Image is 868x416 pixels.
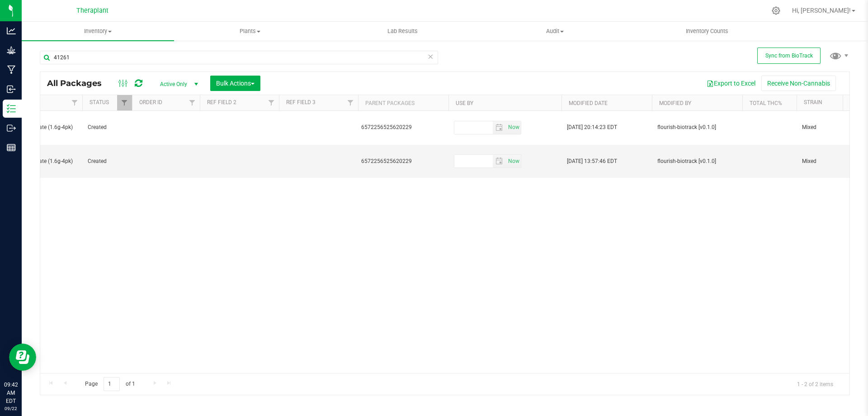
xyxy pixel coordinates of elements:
[506,155,521,167] span: select
[9,157,77,166] span: PR Concentrate (1.6g-4pk)
[657,157,737,166] span: flourish-biotrack [v0.1.0]
[750,100,782,106] a: Total THC%
[567,157,617,166] span: [DATE] 13:57:46 EDT
[7,124,16,133] inline-svg: Outbound
[40,51,438,64] input: Search Package ID, Item Name, SKU, Lot or Part Number...
[174,22,326,41] a: Plants
[9,123,77,132] span: PR Concentrate (1.6g-4pk)
[506,155,521,168] span: Set Current date
[22,27,174,35] span: Inventory
[88,123,127,132] span: Created
[4,381,18,405] p: 09:42 AM EDT
[7,65,16,74] inline-svg: Manufacturing
[343,95,358,110] a: Filter
[361,123,446,132] div: Value 1: 6572256525620229
[77,377,142,391] span: Page of 1
[210,76,260,91] button: Bulk Actions
[185,95,200,110] a: Filter
[506,121,521,134] span: select
[216,80,255,87] span: Bulk Actions
[22,22,174,41] a: Inventory
[7,26,16,35] inline-svg: Analytics
[674,27,741,35] span: Inventory Counts
[427,51,434,62] span: Clear
[761,76,836,91] button: Receive Non-Cannabis
[375,27,430,35] span: Lab Results
[207,99,236,105] a: Ref Field 2
[88,157,127,166] span: Created
[631,22,783,41] a: Inventory Counts
[175,27,326,35] span: Plants
[567,123,617,132] span: [DATE] 20:14:23 EDT
[493,155,506,167] span: select
[7,85,16,94] inline-svg: Inbound
[264,95,279,110] a: Filter
[757,48,821,64] button: Sync from BioTrack
[479,22,631,41] a: Audit
[765,53,813,59] span: Sync from BioTrack
[456,100,473,106] a: Use By
[659,100,691,106] a: Modified By
[7,104,16,113] inline-svg: Inventory
[326,22,479,41] a: Lab Results
[770,6,782,15] div: Manage settings
[286,99,316,105] a: Ref Field 3
[90,99,109,105] a: Status
[67,95,82,110] a: Filter
[657,123,737,132] span: flourish-biotrack [v0.1.0]
[792,7,851,14] span: Hi, [PERSON_NAME]!
[4,405,18,412] p: 09/22
[506,121,521,134] span: Set Current date
[47,78,111,88] span: All Packages
[139,99,162,105] a: Order Id
[569,100,608,106] a: Modified Date
[790,377,840,391] span: 1 - 2 of 2 items
[7,143,16,152] inline-svg: Reports
[117,95,132,110] a: Filter
[358,95,448,111] th: Parent Packages
[361,157,446,166] div: Value 1: 6572256525620229
[493,121,506,134] span: select
[9,344,36,371] iframe: Resource center
[479,27,631,35] span: Audit
[7,46,16,55] inline-svg: Grow
[104,377,120,391] input: 1
[76,7,108,14] span: Theraplant
[804,99,822,105] a: Strain
[701,76,761,91] button: Export to Excel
